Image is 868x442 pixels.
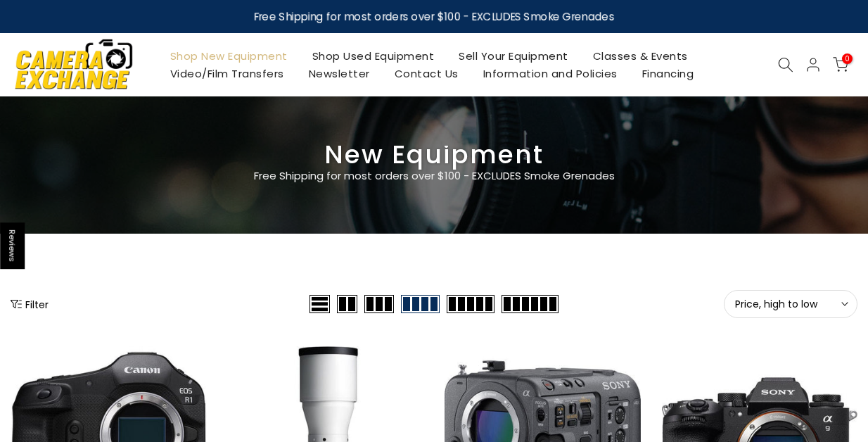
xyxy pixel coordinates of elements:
[300,47,447,65] a: Shop Used Equipment
[296,65,382,82] a: Newsletter
[158,65,296,82] a: Video/Film Transfers
[471,65,630,82] a: Information and Policies
[11,146,857,164] h3: New Equipment
[735,298,846,310] span: Price, high to low
[447,47,581,65] a: Sell Your Equipment
[580,47,700,65] a: Classes & Events
[833,57,848,72] a: 0
[842,53,853,64] span: 0
[11,297,49,311] button: Show filters
[158,47,300,65] a: Shop New Equipment
[630,65,706,82] a: Financing
[170,168,698,184] p: Free Shipping for most orders over $100 - EXCLUDES Smoke Grenades
[382,65,471,82] a: Contact Us
[254,9,615,24] strong: Free Shipping for most orders over $100 - EXCLUDES Smoke Grenades
[724,290,857,318] button: Price, high to low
